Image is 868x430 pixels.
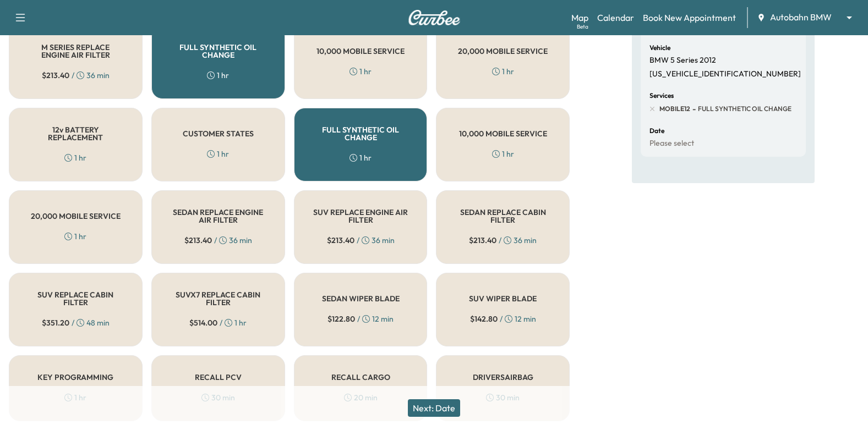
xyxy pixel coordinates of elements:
[577,23,588,31] div: Beta
[322,295,400,302] h5: SEDAN WIPER BLADE
[327,235,354,246] span: $ 213.40
[184,235,252,246] div: / 36 min
[27,43,124,59] h5: M SERIES REPLACE ENGINE AIR FILTER
[183,130,254,137] h5: CUSTOMER STATES
[649,56,716,65] p: BMW 5 Series 2012
[312,126,410,141] h5: FULL SYNTHETIC OIL CHANGE
[42,317,110,328] div: / 48 min
[649,139,694,148] p: Please select
[27,291,124,306] h5: SUV REPLACE CABIN FILTER
[690,103,696,114] span: -
[649,128,664,134] h6: Date
[473,373,533,381] h5: DRIVERSAIRBAG
[470,313,536,324] div: / 12 min
[331,373,390,381] h5: RECALL CARGO
[27,126,124,141] h5: 12v BATTERY REPLACEMENT
[571,11,588,24] a: MapBeta
[350,152,372,163] div: 1 hr
[31,212,121,220] h5: 20,000 MOBILE SERVICE
[42,70,69,81] span: $ 213.40
[458,47,548,55] h5: 20,000 MOBILE SERVICE
[492,148,514,159] div: 1 hr
[327,313,355,324] span: $ 122.80
[643,11,736,24] a: Book New Appointment
[470,313,498,324] span: $ 142.80
[195,373,242,381] h5: RECALL PCV
[649,92,674,99] h6: Services
[37,373,113,381] h5: KEY PROGRAMMING
[42,70,110,81] div: / 36 min
[170,208,267,224] h5: SEDAN REPLACE ENGINE AIR FILTER
[649,69,801,79] p: [US_VEHICLE_IDENTIFICATION_NUMBER]
[64,152,86,163] div: 1 hr
[64,231,86,242] div: 1 hr
[454,208,552,224] h5: SEDAN REPLACE CABIN FILTER
[327,313,394,324] div: / 12 min
[696,104,791,113] span: FULL SYNTHETIC OIL CHANGE
[207,70,229,81] div: 1 hr
[170,291,267,306] h5: SUVX7 REPLACE CABIN FILTER
[659,104,690,113] span: MOBILE12
[42,317,69,328] span: $ 351.20
[408,399,460,417] button: Next: Date
[459,130,547,137] h5: 10,000 MOBILE SERVICE
[597,11,634,24] a: Calendar
[770,11,832,24] span: Autobahn BMW
[189,317,247,328] div: / 1 hr
[469,235,496,246] span: $ 213.40
[350,66,372,77] div: 1 hr
[312,208,410,224] h5: SUV REPLACE ENGINE AIR FILTER
[492,66,514,77] div: 1 hr
[207,148,229,159] div: 1 hr
[316,47,405,55] h5: 10,000 MOBILE SERVICE
[408,10,461,25] img: Curbee Logo
[184,235,212,246] span: $ 213.40
[469,295,537,302] h5: SUV WIPER BLADE
[327,235,395,246] div: / 36 min
[189,317,217,328] span: $ 514.00
[170,43,267,59] h5: FULL SYNTHETIC OIL CHANGE
[649,45,670,51] h6: Vehicle
[469,235,537,246] div: / 36 min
